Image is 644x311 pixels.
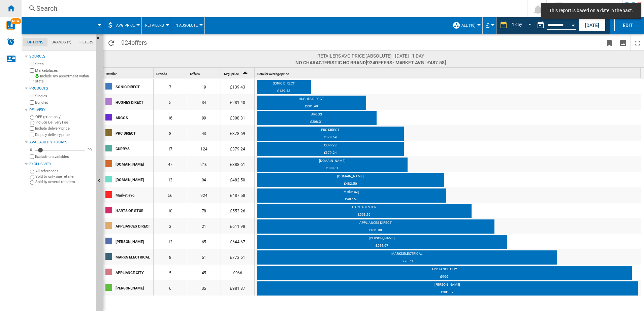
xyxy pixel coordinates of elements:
[221,265,254,280] div: £966
[187,94,221,110] div: 34
[257,72,289,76] span: Retailer average price
[154,265,187,280] div: 5
[116,281,153,295] div: [PERSON_NAME]
[257,189,446,196] div: Market avg
[30,94,34,98] input: Singles
[392,60,445,65] span: - Market avg : £487.58
[154,234,187,249] div: 12
[154,156,187,172] div: 47
[221,79,254,94] div: £139.43
[222,68,254,78] div: Avg. price Sort Ascending
[23,38,47,46] md-tab-item: Options
[257,251,557,258] div: MARKS ELECTRICAL
[187,280,221,296] div: 35
[222,68,254,78] div: Sort Ascending
[116,110,153,125] div: ARGOS
[29,54,93,59] div: Sources
[221,280,254,296] div: £981.37
[47,38,75,46] md-tab-item: Brands (*)
[154,79,187,94] div: 7
[35,94,93,99] label: Singles
[154,218,187,234] div: 3
[257,274,632,281] div: £966
[116,17,138,34] button: AVG Price
[483,17,496,34] md-menu: Currency
[224,72,239,76] span: Avg. price
[257,81,311,88] div: SONIC DIRECT
[221,187,254,203] div: £487.58
[35,132,93,137] label: Display delivery price
[187,125,221,141] div: 43
[29,86,93,91] div: Products
[221,156,254,172] div: £388.61
[154,187,187,203] div: 56
[257,150,404,157] div: £379.24
[221,172,254,187] div: £482.50
[534,17,577,34] div: This report is based on a date in the past.
[221,141,254,156] div: £379.24
[221,110,254,125] div: £308.31
[116,23,135,28] span: AVG Price
[145,17,167,34] button: Retailers
[257,205,472,212] div: HARTS OF STUR
[86,147,93,152] div: 90
[512,22,522,27] div: 1 day
[35,100,93,105] label: Bundles
[174,17,201,34] button: In Absolute
[35,126,93,131] label: Include delivery price
[116,188,153,202] div: Market avg
[189,68,221,78] div: Offers Sort None
[366,60,446,65] span: [924 ]
[189,68,221,78] div: Sort None
[257,112,377,119] div: ARGOS
[154,249,187,265] div: 8
[156,72,167,76] span: Brands
[257,212,472,219] div: £553.26
[187,234,221,249] div: 65
[116,265,153,279] div: APPLIANCE CITY
[154,110,187,125] div: 16
[256,68,641,78] div: Retailer average price Sort None
[116,219,153,233] div: APPLIANCES DIRECT
[257,119,377,126] div: £308.31
[257,228,494,235] div: £611.98
[35,147,85,153] md-slider: Availability
[29,162,93,167] div: Exclusivity
[257,282,638,289] div: [PERSON_NAME]
[567,18,579,30] button: Open calendar
[30,175,34,179] input: Sold by only one retailer
[221,94,254,110] div: £281.40
[547,7,635,14] span: This report is based on a date in the past.
[116,250,153,264] div: MARKS ELECTRICAL
[154,172,187,187] div: 13
[155,68,187,78] div: Sort None
[154,280,187,296] div: 6
[616,35,630,50] button: Download as image
[257,159,408,165] div: [DOMAIN_NAME]
[154,141,187,156] div: 17
[30,126,34,131] input: Include delivery price
[29,140,93,145] div: Availability 10 Days
[375,60,392,65] span: offers
[35,120,93,125] label: Include Delivery Fee
[631,35,644,50] button: Maximize
[155,68,187,78] div: Brands Sort None
[30,115,34,120] input: OFF (price only)
[35,74,39,78] img: mysite-bg-18x18.png
[257,104,366,111] div: £281.40
[145,23,164,28] span: Retailers
[603,35,616,50] button: Bookmark this report
[614,19,641,31] button: Edit
[221,218,254,234] div: £611.98
[486,17,493,34] div: £
[30,62,34,66] input: Sites
[10,18,21,24] span: NEW
[221,125,254,141] div: £378.69
[7,38,15,46] img: alerts-logo.svg
[239,72,250,76] span: Sort Ascending
[187,110,221,125] div: 99
[257,236,507,243] div: [PERSON_NAME]
[30,154,34,159] input: Display delivery price
[221,203,254,218] div: £553.26
[534,19,547,32] button: md-calendar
